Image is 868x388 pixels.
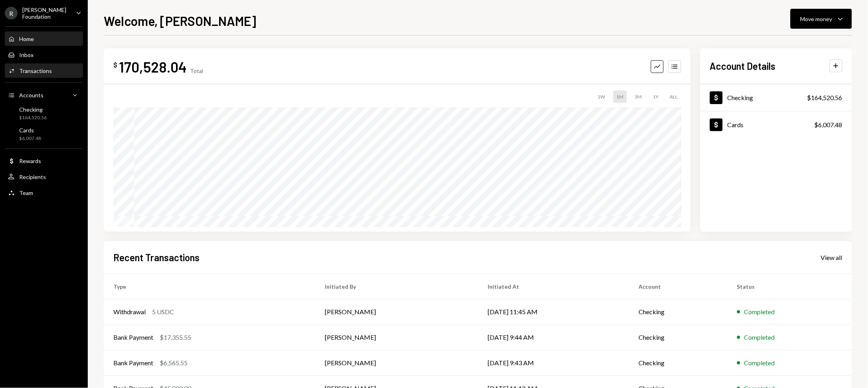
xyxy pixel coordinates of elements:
[629,274,728,299] th: Account
[728,94,753,101] div: Checking
[19,173,46,180] div: Recipients
[5,154,83,168] a: Rewards
[315,350,478,376] td: [PERSON_NAME]
[801,15,832,23] div: Move money
[700,111,852,138] a: Cards$6,007.48
[315,274,478,299] th: Initiated By
[113,333,153,342] div: Bank Payment
[5,185,83,200] a: Team
[19,127,41,134] div: Cards
[629,325,728,350] td: Checking
[19,92,43,98] div: Accounts
[5,169,83,184] a: Recipients
[821,253,842,262] a: View all
[650,91,662,103] div: 1Y
[478,299,629,325] td: [DATE] 11:45 AM
[728,121,744,128] div: Cards
[807,93,842,102] div: $164,520.56
[5,104,83,123] a: Checking$164,520.56
[629,350,728,376] td: Checking
[160,358,188,368] div: $6,565.55
[119,58,187,76] div: 170,528.04
[19,67,52,74] div: Transactions
[744,358,775,368] div: Completed
[5,88,83,102] a: Accounts
[5,124,83,144] a: Cards$6,007.48
[19,51,34,58] div: Inbox
[629,299,728,325] td: Checking
[728,274,852,299] th: Status
[710,59,776,73] h2: Account Details
[19,135,41,142] div: $6,007.48
[19,106,47,113] div: Checking
[478,325,629,350] td: [DATE] 9:44 AM
[19,114,47,121] div: $164,520.56
[613,91,627,103] div: 1M
[113,358,153,368] div: Bank Payment
[315,325,478,350] td: [PERSON_NAME]
[667,91,681,103] div: ALL
[19,189,33,196] div: Team
[595,91,609,103] div: 1W
[19,35,34,42] div: Home
[22,6,69,20] div: [PERSON_NAME] Foundation
[632,91,645,103] div: 3M
[5,47,83,62] a: Inbox
[700,84,852,111] a: Checking$164,520.56
[315,299,478,325] td: [PERSON_NAME]
[160,333,191,342] div: $17,355.55
[19,158,41,164] div: Rewards
[113,61,117,69] div: $
[113,251,200,264] h2: Recent Transactions
[478,274,629,299] th: Initiated At
[5,63,83,78] a: Transactions
[815,120,842,130] div: $6,007.48
[113,307,146,317] div: Withdrawal
[104,274,315,299] th: Type
[791,9,852,29] button: Move money
[104,13,256,29] h1: Welcome, [PERSON_NAME]
[5,32,83,46] a: Home
[190,67,203,74] div: Total
[744,333,775,342] div: Completed
[478,350,629,376] td: [DATE] 9:43 AM
[5,7,18,20] div: R
[821,254,842,262] div: View all
[152,307,174,317] div: 5 USDC
[744,307,775,317] div: Completed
